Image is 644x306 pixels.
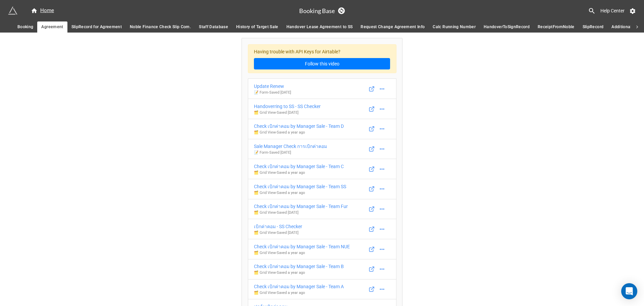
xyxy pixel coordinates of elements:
span: HandoverToSignRecord [484,23,530,31]
p: 🗂️ Grid View - Saved [DATE] [254,230,302,236]
div: Sale Manager Check การเบิกค่าคอม [254,143,327,150]
a: เบิกค่าคอม - SS Checker🗂️ Grid View-Saved [DATE] [248,219,396,239]
span: Booking [17,23,33,31]
img: miniextensions-icon.73ae0678.png [8,6,17,15]
a: Follow this video [254,58,390,69]
a: Help Center [596,5,629,17]
div: Check เบิกค่าคอม by Manager Sale - Team B [254,263,344,270]
h3: Booking Base [299,8,335,14]
a: Check เบิกค่าคอม by Manager Sale - Team Fur🗂️ Grid View-Saved [DATE] [248,199,396,219]
div: scrollable auto tabs example [13,21,631,33]
p: 🗂️ Grid View - Saved a year ago [254,250,350,256]
span: Staff Database [199,23,228,31]
span: History of Target Sale [236,23,278,31]
a: Sync Base Structure [338,7,345,14]
div: Update Renew [254,83,291,90]
span: Request Change Agreement Info [361,23,425,31]
a: Sale Manager Check การเบิกค่าคอม📝 Form-Saved [DATE] [248,139,396,159]
div: Check เบิกค่าคอม by Manager Sale - Team A [254,283,344,290]
a: Handoverring to SS - SS Checker🗂️ Grid View-Saved [DATE] [248,99,396,119]
div: Check เบิกค่าคอม by Manager Sale - Team D [254,122,344,130]
div: Handoverring to SS - SS Checker [254,103,321,110]
p: 🗂️ Grid View - Saved a year ago [254,190,346,196]
a: Check เบิกค่าคอม by Manager Sale - Team C🗂️ Grid View-Saved a year ago [248,159,396,179]
span: Noble Finance Check Slip Com. [130,23,191,31]
span: Handover Lease Agreement to SS [286,23,353,31]
a: Check เบิกค่าคอม by Manager Sale - Team A🗂️ Grid View-Saved a year ago [248,279,396,300]
div: Open Intercom Messenger [621,283,637,299]
div: Check เบิกค่าคอม by Manager Sale - Team NUE [254,243,350,250]
span: Calc Running Number [433,23,476,31]
a: Update Renew📝 Form-Saved [DATE] [248,79,396,99]
span: SlipRecord [583,23,604,31]
p: 🗂️ Grid View - Saved a year ago [254,270,344,275]
div: Check เบิกค่าคอม by Manager Sale - Team SS [254,183,346,190]
p: 🗂️ Grid View - Saved [DATE] [254,110,321,115]
div: Home [31,7,54,15]
div: Check เบิกค่าคอม by Manager Sale - Team Fur [254,203,348,210]
div: Check เบิกค่าคอม by Manager Sale - Team C [254,163,344,170]
p: 📝 Form - Saved [DATE] [254,150,327,155]
p: 🗂️ Grid View - Saved a year ago [254,290,344,296]
span: Agreement [41,23,63,31]
div: เบิกค่าคอม - SS Checker [254,223,302,230]
a: Check เบิกค่าคอม by Manager Sale - Team SS🗂️ Grid View-Saved a year ago [248,179,396,199]
p: 🗂️ Grid View - Saved a year ago [254,130,344,135]
a: Check เบิกค่าคอม by Manager Sale - Team D🗂️ Grid View-Saved a year ago [248,119,396,139]
span: ReceiptFromNoble [538,23,575,31]
a: Home [27,7,58,15]
a: Check เบิกค่าคอม by Manager Sale - Team B🗂️ Grid View-Saved a year ago [248,259,396,279]
a: Check เบิกค่าคอม by Manager Sale - Team NUE🗂️ Grid View-Saved a year ago [248,239,396,259]
div: Having trouble with API Keys for Airtable? [248,44,396,73]
p: 📝 Form - Saved [DATE] [254,90,291,95]
span: Additional Doc [611,23,640,31]
span: SlipRecord for Agreement [71,23,122,31]
p: 🗂️ Grid View - Saved [DATE] [254,210,348,215]
p: 🗂️ Grid View - Saved a year ago [254,170,344,175]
